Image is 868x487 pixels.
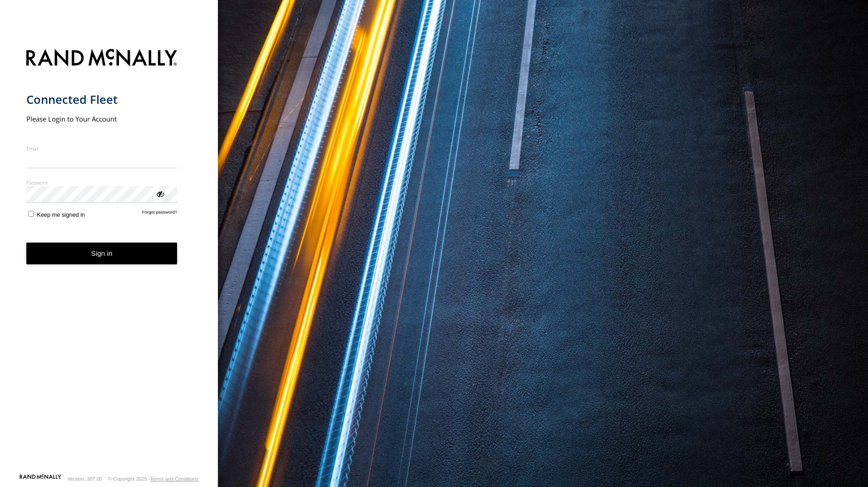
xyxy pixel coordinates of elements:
[68,476,102,482] div: Version: 307.00
[26,92,178,107] h1: Connected Fleet
[28,211,34,217] input: Keep me signed in
[26,145,178,152] label: Email
[150,476,198,482] a: Terms and Conditions
[108,476,198,482] div: © Copyright 2025 -
[26,243,178,265] button: Sign in
[20,474,61,483] a: Visit our Website
[26,114,178,123] h2: Please Login to Your Account
[142,209,178,218] a: Forgot password?
[26,47,178,70] img: Rand McNally
[37,211,85,218] span: Keep me signed in
[155,189,164,198] div: ViewPassword
[26,179,178,186] label: Password
[26,44,192,473] form: main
